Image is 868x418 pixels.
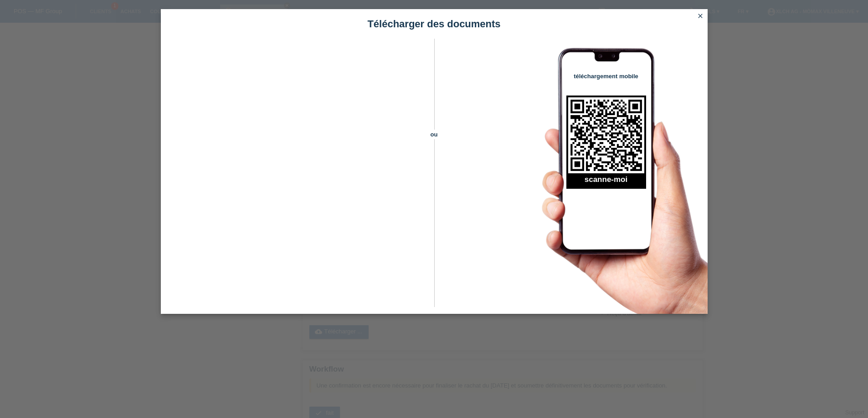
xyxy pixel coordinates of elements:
iframe: Upload [175,61,418,289]
i: close [697,12,704,20]
h2: scanne-moi [566,175,646,189]
span: ou [418,130,450,139]
h1: Télécharger des documents [161,18,708,30]
h4: téléchargement mobile [566,73,646,80]
a: close [694,11,706,22]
